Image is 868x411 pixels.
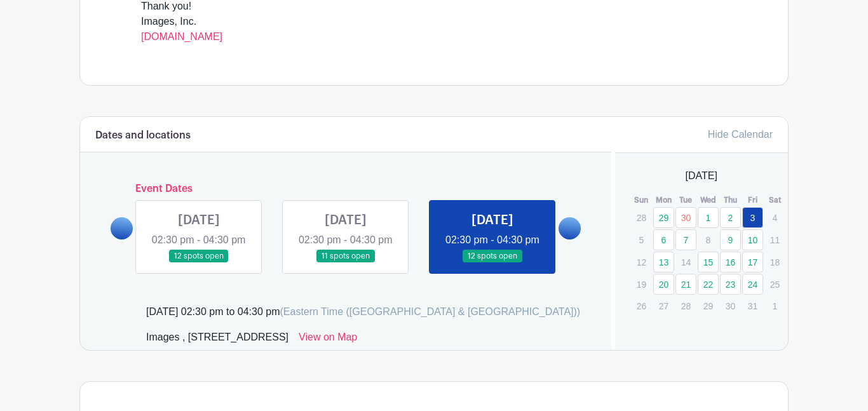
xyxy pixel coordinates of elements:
a: 10 [742,229,763,250]
a: 15 [698,252,719,273]
th: Sun [630,194,653,206]
p: 4 [764,208,785,227]
a: 9 [720,229,741,250]
a: 23 [720,274,741,295]
p: 8 [698,230,719,250]
p: 30 [720,296,741,316]
a: 13 [653,252,674,273]
th: Tue [675,194,697,206]
p: 14 [675,252,696,272]
a: 22 [698,274,719,295]
p: 5 [631,230,652,250]
a: 3 [742,207,763,228]
a: 20 [653,274,674,295]
th: Thu [719,194,742,206]
p: 1 [764,296,785,316]
h6: Dates and locations [95,130,191,142]
p: 19 [631,274,652,294]
a: [DOMAIN_NAME] [141,31,222,42]
a: 29 [653,207,674,228]
p: 25 [764,274,785,294]
a: 1 [698,207,719,228]
p: 27 [653,296,674,316]
span: [DATE] [686,168,717,184]
div: Images , [STREET_ADDRESS] [146,330,288,350]
a: 7 [675,229,696,250]
p: 26 [631,296,652,316]
a: 2 [720,207,741,228]
a: View on Map [299,330,357,350]
a: 30 [675,207,696,228]
th: Fri [742,194,764,206]
h6: Event Dates [133,183,559,195]
a: Hide Calendar [708,129,773,140]
div: [DATE] 02:30 pm to 04:30 pm [146,304,580,320]
p: 12 [631,252,652,272]
p: 18 [764,252,785,272]
p: 29 [698,296,719,316]
a: 6 [653,229,674,250]
p: 11 [764,230,785,250]
th: Mon [653,194,675,206]
th: Wed [697,194,719,206]
p: 28 [675,296,696,316]
a: 17 [742,252,763,273]
a: 16 [720,252,741,273]
div: Images, Inc. [141,14,727,44]
span: (Eastern Time ([GEOGRAPHIC_DATA] & [GEOGRAPHIC_DATA])) [280,306,580,317]
a: 24 [742,274,763,295]
th: Sat [764,194,786,206]
a: 21 [675,274,696,295]
p: 31 [742,296,763,316]
p: 28 [631,208,652,227]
